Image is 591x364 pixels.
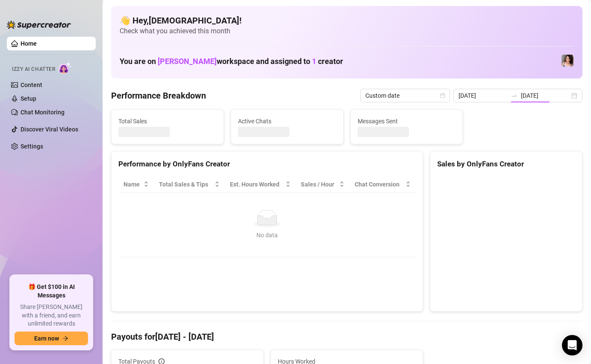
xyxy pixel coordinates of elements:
[301,180,338,189] span: Sales / Hour
[123,180,142,189] span: Name
[15,303,88,328] span: Share [PERSON_NAME] with a friend, and earn unlimited rewards
[62,335,68,341] span: arrow-right
[21,109,65,116] a: Chat Monitoring
[111,90,206,102] h4: Performance Breakdown
[15,283,88,300] span: 🎁 Get $100 in AI Messages
[459,91,507,100] input: Start date
[159,180,212,189] span: Total Sales & Tips
[12,65,55,73] span: Izzy AI Chatter
[21,126,78,133] a: Discover Viral Videos
[21,95,36,102] a: Setup
[238,116,336,126] span: Active Chats
[358,116,456,126] span: Messages Sent
[21,82,42,88] a: Content
[127,230,407,240] div: No data
[511,92,517,99] span: to
[118,176,154,193] th: Name
[34,335,59,342] span: Earn now
[15,332,88,345] button: Earn nowarrow-right
[7,20,71,29] img: logo-BBDzfeDw.svg
[118,116,217,126] span: Total Sales
[365,89,445,102] span: Custom date
[312,57,316,66] span: 1
[350,176,416,193] th: Chat Conversion
[21,143,43,150] a: Settings
[296,176,350,193] th: Sales / Hour
[230,180,284,189] div: Est. Hours Worked
[440,93,445,98] span: calendar
[355,180,404,189] span: Chat Conversion
[120,57,343,66] h1: You are on workspace and assigned to creator
[120,26,574,36] span: Check what you achieved this month
[511,92,517,99] span: swap-right
[59,62,72,74] img: AI Chatter
[437,158,575,170] div: Sales by OnlyFans Creator
[521,91,570,100] input: End date
[158,57,217,66] span: [PERSON_NAME]
[562,335,582,355] div: Open Intercom Messenger
[111,331,582,343] h4: Payouts for [DATE] - [DATE]
[118,158,416,170] div: Performance by OnlyFans Creator
[562,55,573,67] img: Lauren
[120,15,574,26] h4: 👋 Hey, [DEMOGRAPHIC_DATA] !
[21,40,37,47] a: Home
[154,176,224,193] th: Total Sales & Tips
